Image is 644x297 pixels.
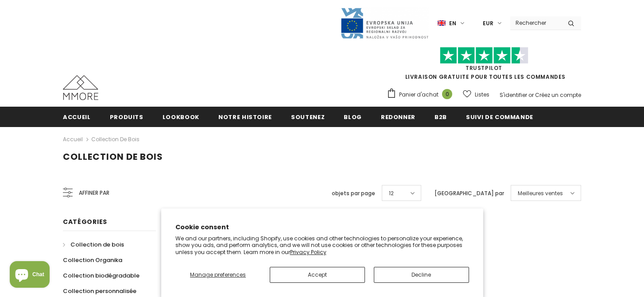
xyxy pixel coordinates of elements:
img: Javni Razpis [340,7,429,39]
a: Accueil [63,107,91,127]
a: TrustPilot [466,64,502,72]
a: Accueil [63,134,83,145]
a: Notre histoire [218,107,272,127]
span: Meilleures ventes [518,189,563,198]
img: Cas MMORE [63,75,98,100]
a: Collection de bois [63,237,124,252]
a: Collection biodégradable [63,268,140,283]
span: Collection personnalisée [63,287,136,295]
a: Collection Organika [63,252,122,268]
button: Accept [270,267,365,283]
span: or [528,91,534,99]
span: soutenez [291,113,325,121]
a: Listes [463,87,489,102]
span: Manage preferences [190,271,246,278]
a: Panier d'achat 0 [387,88,457,101]
a: Blog [344,107,362,127]
span: Collection de bois [70,240,124,249]
inbox-online-store-chat: Shopify online store chat [7,261,52,290]
label: objets par page [332,189,375,198]
img: Faites confiance aux étoiles pilotes [440,47,528,64]
span: Blog [344,113,362,121]
span: Panier d'achat [399,90,438,99]
span: EUR [483,19,493,28]
span: en [449,19,456,28]
span: Catégories [63,217,107,226]
button: Decline [374,267,469,283]
label: [GEOGRAPHIC_DATA] par [435,189,504,198]
a: Suivi de commande [466,107,533,127]
span: Suivi de commande [466,113,533,121]
span: Collection de bois [63,150,163,163]
span: B2B [435,113,447,121]
a: Lookbook [163,107,199,127]
img: i-lang-1.png [438,19,446,27]
button: Manage preferences [175,267,261,283]
h2: Cookie consent [175,223,469,232]
input: Search Site [510,16,561,29]
a: Collection de bois [91,135,140,143]
a: Redonner [381,107,415,127]
a: Produits [110,107,144,127]
span: Lookbook [163,113,199,121]
span: Produits [110,113,144,121]
span: 0 [442,89,452,99]
span: Redonner [381,113,415,121]
a: B2B [435,107,447,127]
a: soutenez [291,107,325,127]
span: Notre histoire [218,113,272,121]
a: Javni Razpis [340,19,429,27]
span: Listes [475,90,489,99]
span: Collection Organika [63,256,122,264]
span: Collection biodégradable [63,271,140,280]
span: Affiner par [79,188,109,198]
span: Accueil [63,113,91,121]
a: Privacy Policy [290,248,326,256]
a: Créez un compte [535,91,581,99]
span: LIVRAISON GRATUITE POUR TOUTES LES COMMANDES [387,51,581,81]
p: We and our partners, including Shopify, use cookies and other technologies to personalize your ex... [175,235,469,256]
span: 12 [389,189,394,198]
a: S'identifier [500,91,527,99]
